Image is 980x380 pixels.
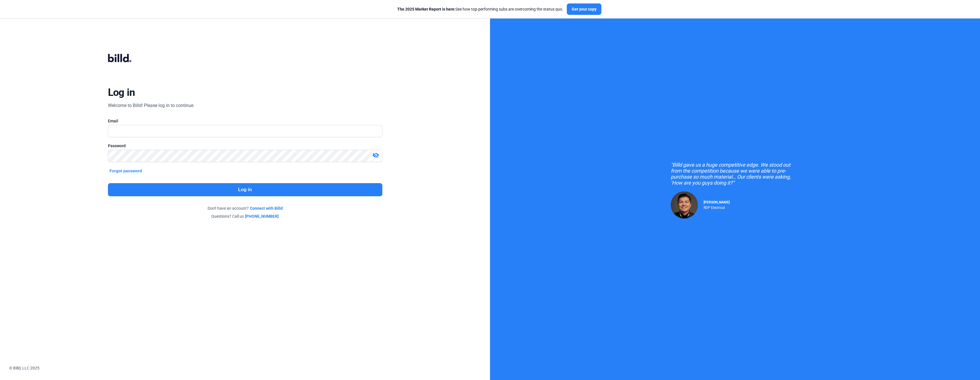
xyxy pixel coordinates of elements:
button: Get your copy [567,3,601,15]
span: [PERSON_NAME] [704,200,730,204]
a: Connect with Billd [250,205,283,211]
div: "Billd gave us a huge competitive edge. We stood out from the competition because we were able to... [671,162,799,186]
div: Welcome to Billd! Please log in to continue. [108,102,194,109]
div: Email [108,118,382,124]
button: Log in [108,183,382,196]
span: The 2025 Market Report is here: [397,7,455,11]
div: RDP Electrical [704,204,730,210]
img: Raul Pacheco [671,191,698,219]
button: Forgot password [108,168,144,174]
mat-icon: visibility_off [372,152,379,159]
div: Don't have an account? [108,205,382,211]
div: Questions? Call us [108,213,382,219]
div: See how top-performing subs are overcoming the status quo. [397,6,563,12]
div: Log in [108,86,135,99]
div: Password [108,143,382,149]
a: [PHONE_NUMBER] [245,213,279,219]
